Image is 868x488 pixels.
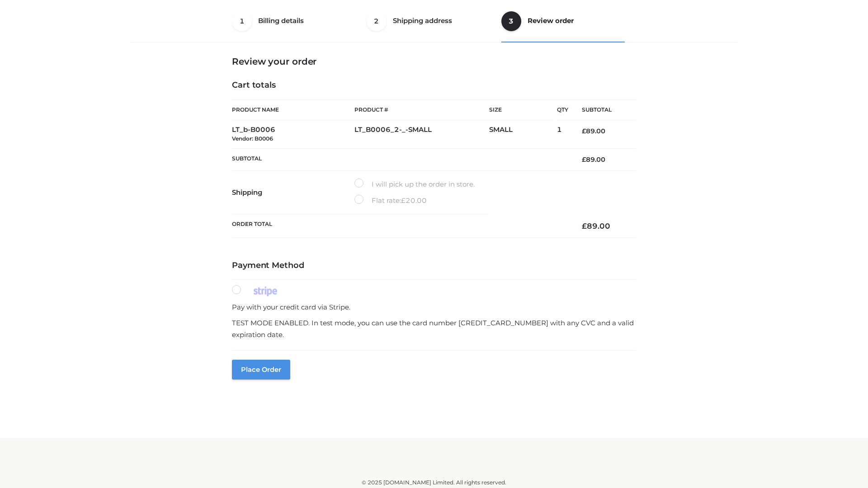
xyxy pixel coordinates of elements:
div: © 2025 [DOMAIN_NAME] Limited. All rights reserved. [134,478,734,487]
td: LT_B0006_2-_-SMALL [354,120,489,149]
bdi: 20.00 [401,196,427,205]
h4: Payment Method [232,261,636,271]
span: £ [401,196,406,205]
span: £ [582,221,587,230]
td: 1 [557,120,568,149]
span: £ [582,127,586,135]
bdi: 89.00 [582,221,610,230]
th: Order Total [232,214,568,238]
p: TEST MODE ENABLED. In test mode, you can use the card number [CREDIT_CARD_NUMBER] with any CVC an... [232,317,636,340]
bdi: 89.00 [582,155,605,164]
th: Shipping [232,171,354,214]
td: SMALL [489,120,557,149]
th: Product # [354,99,489,120]
small: Vendor: B0006 [232,135,273,142]
p: Pay with your credit card via Stripe. [232,301,636,313]
td: LT_b-B0006 [232,120,354,149]
label: I will pick up the order in store. [354,178,475,190]
th: Product Name [232,99,354,120]
span: £ [582,155,586,164]
th: Subtotal [232,148,568,170]
th: Subtotal [568,100,636,120]
th: Size [489,100,552,120]
th: Qty [557,99,568,120]
bdi: 89.00 [582,127,605,135]
button: Place order [232,360,290,380]
label: Flat rate: [354,195,427,206]
h3: Review your order [232,56,636,67]
h4: Cart totals [232,80,636,90]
